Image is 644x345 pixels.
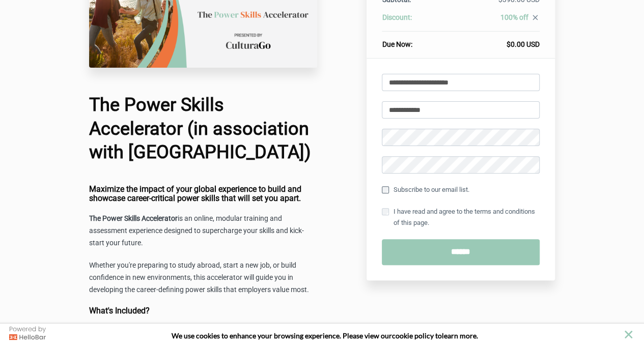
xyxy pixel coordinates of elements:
[382,186,389,193] input: Subscribe to our email list.
[89,306,317,315] h4: What's Included?
[500,13,528,21] span: 100% off
[89,213,317,249] p: is an online, modular training and assessment experience designed to supercharge your skills and ...
[382,32,448,50] th: Due Now:
[89,214,178,222] strong: The Power Skills Accelerator
[382,12,448,32] th: Discount:
[435,331,442,340] strong: to
[442,331,478,340] span: learn more.
[89,185,317,203] h4: Maximize the impact of your global experience to build and showcase career-critical power skills ...
[382,184,469,195] label: Subscribe to our email list.
[382,206,540,228] label: I have read and agree to the terms and conditions of this page.
[392,331,434,340] a: cookie policy
[172,331,392,340] span: We use cookies to enhance your browsing experience. Please view our
[89,260,317,296] p: Whether you're preparing to study abroad, start a new job, or build confidence in new environment...
[622,328,635,341] button: close
[89,93,317,164] h1: The Power Skills Accelerator (in association with [GEOGRAPHIC_DATA])
[531,13,540,22] i: close
[528,13,540,24] a: close
[382,208,389,215] input: I have read and agree to the terms and conditions of this page.
[507,40,540,48] span: $0.00 USD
